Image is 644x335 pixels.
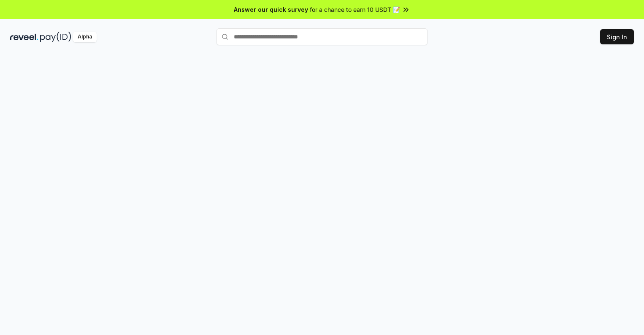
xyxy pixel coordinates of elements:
[234,5,308,14] span: Answer our quick survey
[40,32,71,42] img: pay_id
[600,29,634,44] button: Sign In
[73,32,97,42] div: Alpha
[310,5,400,14] span: for a chance to earn 10 USDT 📝
[10,32,38,42] img: reveel_dark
